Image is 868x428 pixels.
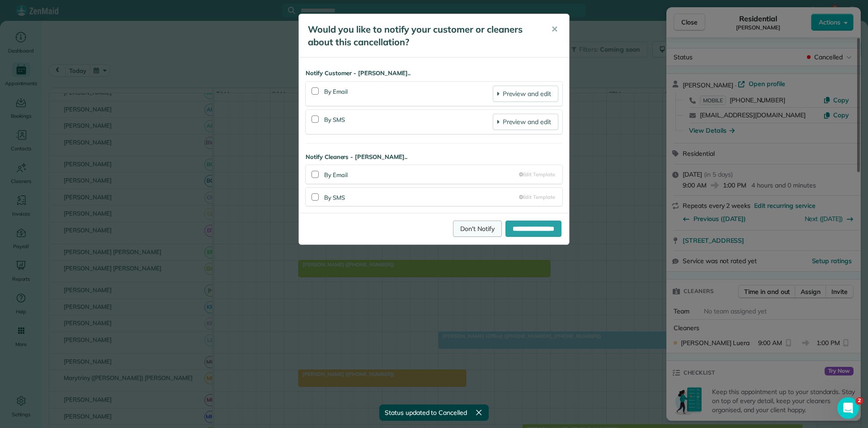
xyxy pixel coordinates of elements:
a: Edit Template [519,171,555,178]
span: ✕ [551,24,558,34]
iframe: Intercom live chat [837,397,859,419]
div: By Email [324,169,519,180]
span: Status updated to Cancelled [385,408,467,417]
strong: Notify Customer - [PERSON_NAME].. [306,69,562,78]
strong: Notify Cleaners - [PERSON_NAME].. [306,153,562,162]
a: Edit Template [519,193,555,201]
a: Preview and edit [493,86,558,102]
a: Don't Notify [453,221,502,237]
div: By Email [324,86,493,102]
div: By SMS [324,114,493,130]
div: By SMS [324,192,519,202]
h5: Would you like to notify your customer or cleaners about this cancellation? [308,23,538,48]
a: Preview and edit [493,114,558,130]
span: 2 [856,397,863,404]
